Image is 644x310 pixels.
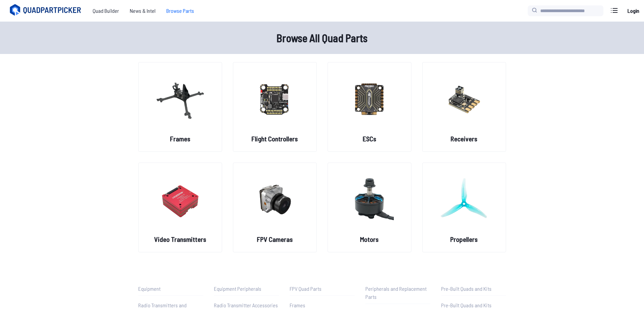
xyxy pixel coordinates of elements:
[138,285,203,293] p: Equipment
[440,170,488,229] img: image of category
[251,170,299,229] img: image of category
[441,301,506,309] a: Pre-Built Quads and Kits
[87,4,124,18] a: Quad Builder
[257,234,293,244] h2: FPV Cameras
[345,170,394,229] img: image of category
[328,163,411,252] a: image of categoryMotors
[214,285,279,293] p: Equipment Peripherals
[290,285,355,293] p: FPV Quad Parts
[360,234,379,244] h2: Motors
[450,234,478,244] h2: Propellers
[138,62,222,152] a: image of categoryFrames
[156,69,205,129] img: image of category
[251,69,299,129] img: image of category
[214,301,279,309] a: Radio Transmitter Accessories
[625,4,641,18] a: Login
[233,62,317,152] a: image of categoryFlight Controllers
[422,62,506,152] a: image of categoryReceivers
[156,170,205,229] img: image of category
[154,234,206,244] h2: Video Transmitters
[451,134,477,143] h2: Receivers
[252,134,298,143] h2: Flight Controllers
[441,285,506,293] p: Pre-Built Quads and Kits
[422,163,506,252] a: image of categoryPropellers
[138,163,222,252] a: image of categoryVideo Transmitters
[170,134,190,143] h2: Frames
[328,62,411,152] a: image of categoryESCs
[441,302,492,308] span: Pre-Built Quads and Kits
[365,285,430,301] p: Peripherals and Replacement Parts
[290,302,305,308] span: Frames
[363,134,376,143] h2: ESCs
[345,69,394,129] img: image of category
[290,301,355,309] a: Frames
[440,69,488,129] img: image of category
[124,4,161,18] a: News & Intel
[214,302,278,308] span: Radio Transmitter Accessories
[233,163,317,252] a: image of categoryFPV Cameras
[106,30,539,46] h1: Browse All Quad Parts
[161,4,199,18] a: Browse Parts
